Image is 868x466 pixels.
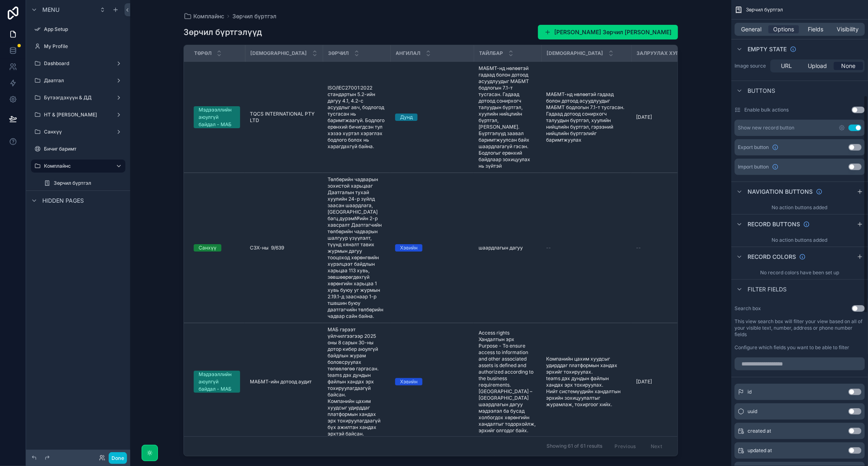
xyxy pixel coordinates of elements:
span: Buttons [748,87,775,95]
label: Enable bulk actions [744,107,789,113]
span: Fields [808,25,824,33]
a: Бичиг баримт [31,142,125,155]
label: Санхүү [44,129,112,135]
label: App Setup [44,26,124,33]
span: Menu [42,6,59,14]
span: Showing 61 of 61 results [547,443,602,450]
label: This view search box will filter your view based on all of your visible text, number, address or ... [735,318,865,338]
span: Options [773,25,794,33]
label: Даатгал [44,77,112,84]
label: Зөрчил бүртгэл [54,180,124,186]
label: Dashboard [44,60,112,67]
span: Тайлбар [479,50,503,57]
a: Dashboard [31,57,125,70]
label: Image source [735,63,767,69]
span: Төрөл [194,50,212,57]
span: id [748,389,752,395]
span: Filter fields [748,285,787,293]
label: Configure which fields you want to be able to filter [735,344,849,351]
span: [DEMOGRAPHIC_DATA] [547,50,603,57]
span: Record buttons [748,220,800,228]
a: НТ & [PERSON_NAME] [31,108,125,121]
span: updated at [748,447,772,454]
span: Empty state [748,45,787,53]
span: [DEMOGRAPHIC_DATA] [251,50,307,57]
span: Import button [738,164,769,170]
span: None [842,62,856,70]
span: uuid [748,408,757,415]
span: Залруулах хугацаа [637,50,693,57]
label: НТ & [PERSON_NAME] [44,112,112,118]
span: Ангилал [396,50,421,57]
a: Комплайнс [31,160,125,173]
a: Зөрчил бүртгэл [41,177,125,190]
a: My Profile [31,40,125,53]
span: created at [748,428,771,434]
span: Export button [738,144,769,151]
span: Navigation buttons [748,188,813,196]
label: My Profile [44,43,124,50]
span: URL [781,62,792,70]
span: Visibility [837,25,859,33]
div: Show new record button [738,125,794,131]
label: Комплайнс [44,163,109,169]
a: Бүтээгдэхүүн & ДД [31,91,125,104]
span: Upload [808,62,827,70]
div: No action buttons added [731,201,868,214]
span: Зөрчил бүртгэл [746,7,783,13]
span: Hidden pages [42,197,84,205]
span: General [741,25,762,33]
span: Зөрчил [328,50,349,57]
div: No record colors have been set up [731,266,868,279]
label: Search box [735,305,761,312]
a: Даатгал [31,74,125,87]
label: Бичиг баримт [44,146,124,152]
button: Done [109,452,127,464]
label: Бүтээгдэхүүн & ДД [44,94,112,101]
a: Санхүү [31,125,125,138]
div: No action buttons added [731,234,868,247]
span: Record colors [748,253,796,261]
a: App Setup [31,23,125,36]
